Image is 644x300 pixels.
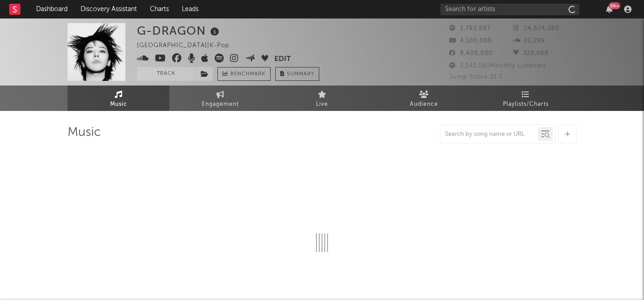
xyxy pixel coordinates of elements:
a: Live [271,86,373,111]
button: Summary [275,67,319,81]
span: Music [110,99,127,110]
span: 24,824,280 [513,25,559,31]
div: [GEOGRAPHIC_DATA] | K-Pop [137,40,240,51]
span: Jump Score: 51.7 [449,74,502,80]
span: Live [316,99,328,110]
button: Track [137,67,195,81]
span: Engagement [202,99,239,110]
div: 99 + [609,2,620,9]
span: 3,541,160 Monthly Listeners [449,63,546,69]
a: Benchmark [217,67,271,81]
a: Playlists/Charts [475,86,576,111]
span: Audience [410,99,438,110]
span: 4,100,000 [449,38,492,44]
input: Search for artists [440,4,579,15]
span: 3,782,867 [449,25,491,31]
span: 8,400,000 [449,50,493,56]
span: Summary [287,72,314,77]
span: Playlists/Charts [503,99,549,110]
span: 22,299 [513,38,545,44]
span: 322,068 [513,50,549,56]
span: Benchmark [230,69,266,80]
div: G-DRAGON [137,23,222,38]
a: Audience [373,86,475,111]
a: Engagement [169,86,271,111]
a: Music [68,86,169,111]
input: Search by song name or URL [440,131,538,138]
button: Edit [274,54,291,65]
button: 99+ [606,6,613,13]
